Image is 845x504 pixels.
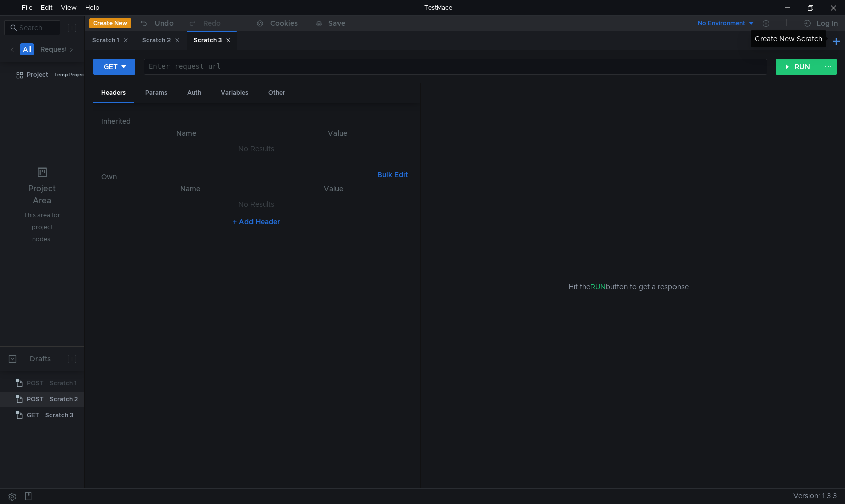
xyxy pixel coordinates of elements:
div: Scratch 1 [50,376,77,391]
div: Temp Project [54,67,86,82]
button: Requests [37,43,74,55]
div: Save [328,20,345,27]
button: RUN [776,59,820,75]
span: POST [27,376,44,391]
div: GET [104,61,118,72]
div: Auth [179,83,209,102]
input: Search... [19,22,54,33]
button: Create New [89,18,131,28]
div: Create New Scratch [751,30,826,47]
button: + Add Header [229,216,284,228]
h6: Inherited [101,115,412,127]
button: Bulk Edit [373,169,412,181]
div: Scratch 3 [45,408,73,423]
nz-embed-empty: No Results [238,144,274,153]
button: GET [93,59,135,75]
div: No Environment [698,19,745,28]
th: Name [117,183,263,195]
span: Hit the button to get a response [569,281,689,292]
div: Scratch 3 [194,35,231,46]
div: Scratch 2 [142,35,180,46]
div: Other [260,83,293,102]
div: Undo [155,17,174,29]
div: Headers [93,83,134,103]
button: All [20,43,34,55]
div: Params [137,83,176,102]
h6: Own [101,171,373,183]
div: Drafts [30,353,51,365]
div: Scratch 1 [92,35,128,46]
div: Log In [817,17,838,29]
div: Redo [203,17,221,29]
span: RUN [590,282,606,291]
th: Value [263,127,412,139]
button: Redo [181,16,228,31]
th: Value [263,183,404,195]
button: Undo [131,16,181,31]
div: Cookies [270,17,298,29]
nz-embed-empty: No Results [238,200,274,209]
div: Variables [213,83,257,102]
button: No Environment [686,15,755,31]
th: Name [109,127,264,139]
span: POST [27,392,44,407]
div: Project [27,67,48,82]
span: Version: 1.3.3 [793,489,837,503]
span: GET [27,408,39,423]
div: Scratch 2 [50,392,78,407]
